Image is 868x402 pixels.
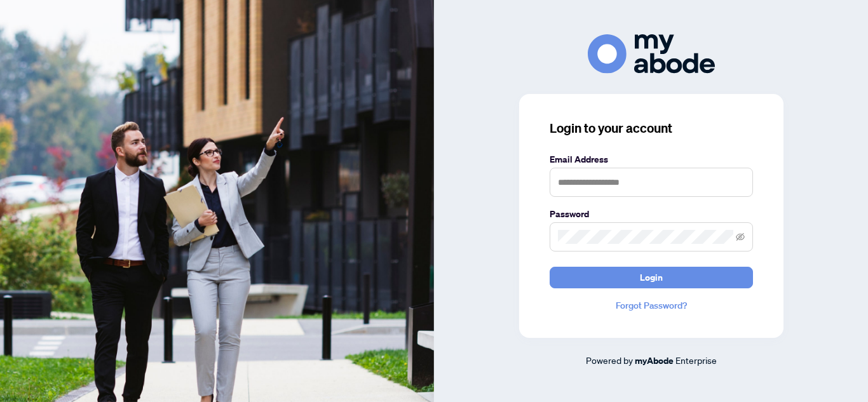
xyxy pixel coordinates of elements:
h3: Login to your account [550,119,753,137]
span: Enterprise [675,354,717,366]
span: eye-invisible [736,232,745,241]
span: Powered by [586,354,633,366]
button: Login [550,267,753,288]
img: ma-logo [588,34,715,73]
a: Forgot Password? [550,298,753,312]
label: Email Address [550,152,753,166]
label: Password [550,207,753,221]
a: myAbode [635,354,674,368]
span: Login [640,267,663,288]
